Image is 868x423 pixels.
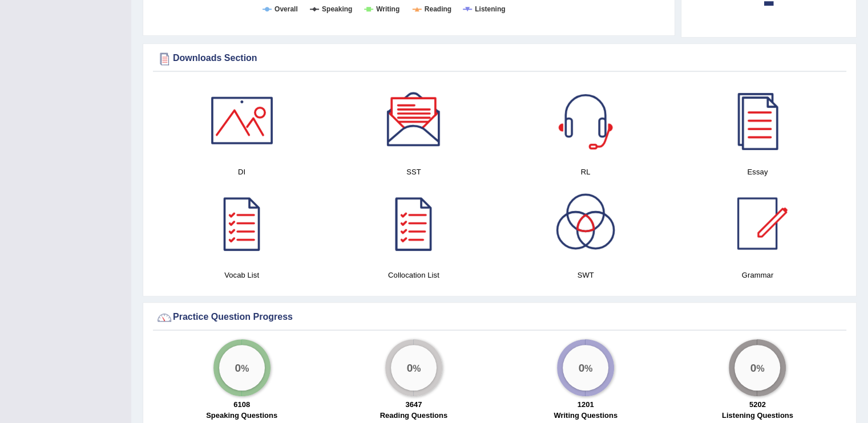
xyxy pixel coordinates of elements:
[405,400,422,409] strong: 3647
[156,50,843,67] div: Downloads Section
[554,410,617,421] label: Writing Questions
[722,410,793,421] label: Listening Questions
[206,410,277,421] label: Speaking Questions
[425,5,451,13] tspan: Reading
[333,269,494,281] h4: Collocation List
[506,269,666,281] h4: SWT
[579,361,585,373] big: 0
[475,5,505,13] tspan: Listening
[376,5,399,13] tspan: Writing
[749,400,766,409] strong: 5202
[233,400,250,409] strong: 6108
[162,269,322,281] h4: Vocab List
[391,345,437,391] div: %
[274,5,298,13] tspan: Overall
[235,361,241,373] big: 0
[734,345,780,391] div: %
[162,166,322,178] h4: DI
[156,309,843,326] div: Practice Question Progress
[750,361,757,373] big: 0
[578,400,594,409] strong: 1201
[322,5,352,13] tspan: Speaking
[380,410,447,421] label: Reading Questions
[563,345,608,391] div: %
[406,361,413,373] big: 0
[677,269,838,281] h4: Grammar
[333,166,494,178] h4: SST
[677,166,838,178] h4: Essay
[219,345,265,391] div: %
[506,166,666,178] h4: RL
